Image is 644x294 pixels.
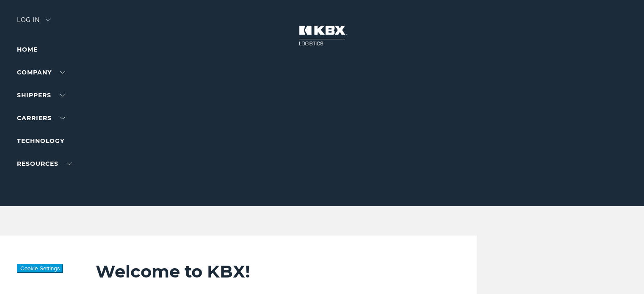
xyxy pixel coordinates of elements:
[17,46,38,53] a: Home
[17,114,65,122] a: Carriers
[17,264,63,273] button: Cookie Settings
[17,91,65,99] a: SHIPPERS
[17,160,72,168] a: RESOURCES
[46,19,51,21] img: arrow
[17,69,65,76] a: Company
[96,261,443,282] h2: Welcome to KBX!
[17,17,51,29] div: Log in
[290,17,354,54] img: kbx logo
[17,137,64,145] a: Technology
